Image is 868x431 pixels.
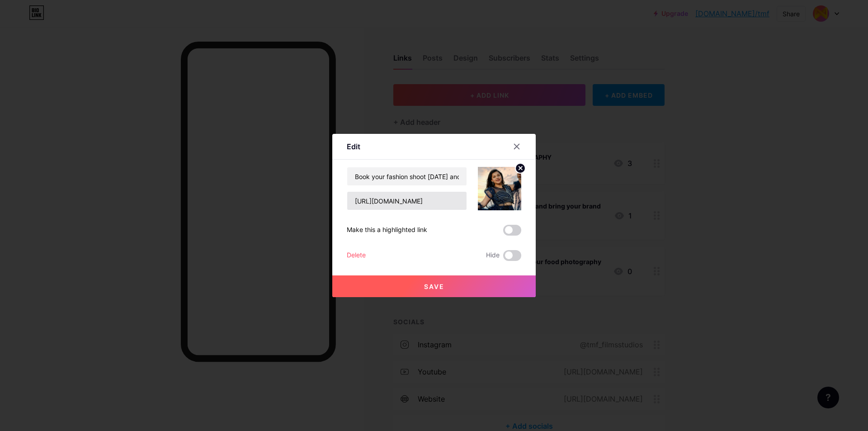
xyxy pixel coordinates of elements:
[347,225,427,236] div: Make this a highlighted link
[332,275,536,297] button: Save
[347,192,467,210] input: URL
[347,167,467,185] input: Title
[478,167,521,210] img: link_thumbnail
[424,283,444,290] span: Save
[347,141,360,152] div: Edit
[486,250,500,261] span: Hide
[347,250,366,261] div: Delete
